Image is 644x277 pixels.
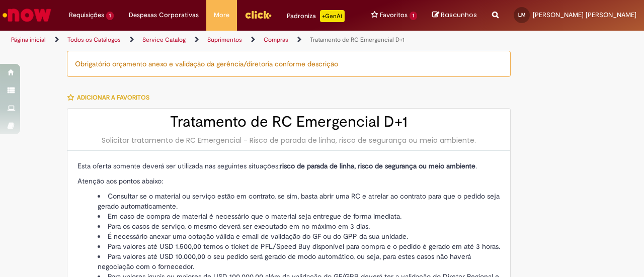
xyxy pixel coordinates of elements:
[310,36,405,44] a: Tratamento de RC Emergencial D+1
[77,94,149,102] span: Adicionar a Favoritos
[264,36,288,44] a: Compras
[67,51,511,77] div: Obrigatório orçamento anexo e validação da gerência/diretoria conforme descrição
[1,5,53,25] img: ServiceNow
[432,11,477,20] a: Rascunhos
[106,12,114,20] span: 1
[214,10,229,20] span: More
[441,10,477,20] span: Rascunhos
[142,36,186,44] a: Service Catalog
[518,12,526,18] span: LM
[67,87,155,108] button: Adicionar a Favoritos
[280,161,475,170] strong: risco de parada de linha, risco de segurança ou meio ambiente
[287,10,345,22] div: Padroniza
[69,10,104,20] span: Requisições
[533,11,636,19] span: [PERSON_NAME] [PERSON_NAME]
[67,36,121,44] a: Todos os Catálogos
[98,231,500,241] li: É necessário anexar uma cotação válida e email de validação do GF ou do GPP da sua unidade.
[11,36,46,44] a: Página inicial
[98,221,500,231] li: Para os casos de serviço, o mesmo deverá ser executado em no máximo em 3 dias.
[98,211,500,221] li: Em caso de compra de material é necessário que o material seja entregue de forma imediata.
[410,12,417,20] span: 1
[77,161,500,171] p: Esta oferta somente deverá ser utilizada nas seguintes situações: .
[77,135,500,145] div: Solicitar tratamento de RC Emergencial - Risco de parada de linha, risco de segurança ou meio amb...
[77,176,500,186] p: Atenção aos pontos abaixo:
[77,114,500,130] h2: Tratamento de RC Emergencial D+1
[98,251,500,271] li: Para valores até USD 10.000,00 o seu pedido será gerado de modo automático, ou seja, para estes c...
[98,191,500,211] li: Consultar se o material ou serviço estão em contrato, se sim, basta abrir uma RC e atrelar ao con...
[98,241,500,251] li: Para valores até USD 1.500,00 temos o ticket de PFL/Speed Buy disponível para compra e o pedido é...
[8,31,422,49] ul: Trilhas de página
[129,10,199,20] span: Despesas Corporativas
[320,10,345,22] p: +GenAi
[207,36,242,44] a: Suprimentos
[380,10,408,20] span: Favoritos
[245,7,272,22] img: click_logo_yellow_360x200.png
